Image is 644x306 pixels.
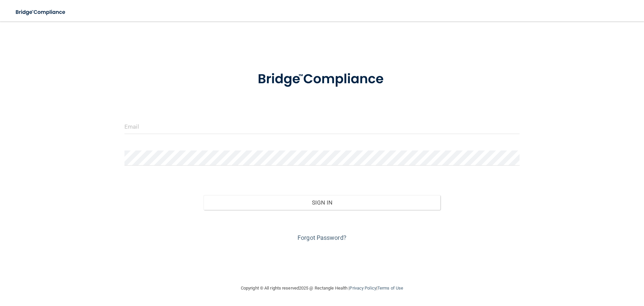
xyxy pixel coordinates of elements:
[10,5,72,19] img: bridge_compliance_login_screen.278c3ca4.svg
[377,286,403,291] a: Terms of Use
[244,62,400,97] img: bridge_compliance_login_screen.278c3ca4.svg
[124,119,520,134] input: Email
[204,195,441,210] button: Sign In
[298,234,346,241] a: Forgot Password?
[200,277,444,299] div: Copyright © All rights reserved 2025 @ Rectangle Health | |
[350,286,376,291] a: Privacy Policy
